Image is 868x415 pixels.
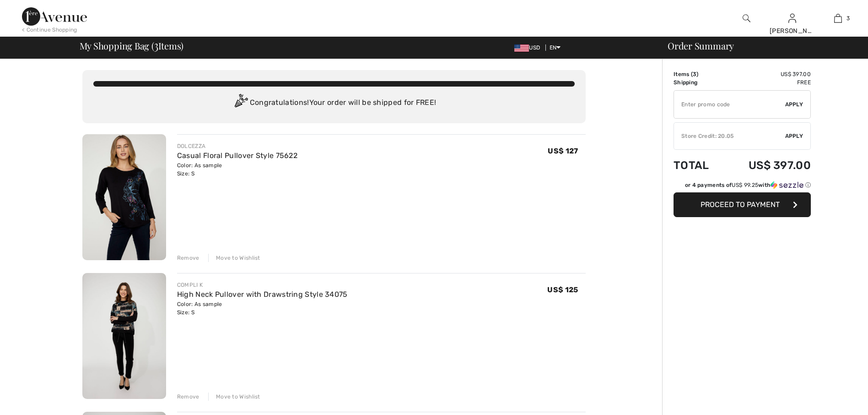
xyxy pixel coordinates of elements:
[232,94,250,112] img: Congratulation2.svg
[701,200,780,209] span: Proceed to Payment
[547,285,578,294] span: US$ 125
[834,13,842,24] img: My Bag
[22,26,77,34] div: < Continue Shopping
[685,181,811,189] div: or 4 payments of with
[177,254,199,262] div: Remove
[657,41,863,50] div: Order Summary
[177,142,297,150] div: DOLCEZZA
[674,78,723,87] td: Shipping
[177,300,348,317] div: Color: As sample Size: S
[846,14,850,22] span: 3
[93,94,575,112] div: Congratulations! Your order will be shipped for FREE!
[732,182,758,188] span: US$ 99.25
[674,181,811,192] div: or 4 payments ofUS$ 99.25withSezzle Click to learn more about Sezzle
[514,44,544,51] span: USD
[723,150,811,181] td: US$ 397.00
[723,78,811,87] td: Free
[771,181,803,189] img: Sezzle
[770,26,814,36] div: [PERSON_NAME]
[674,91,785,118] input: Promo code
[674,70,723,78] td: Items ( )
[693,71,696,77] span: 3
[788,14,796,22] a: Sign In
[80,41,184,50] span: My Shopping Bag ( Items)
[177,281,348,289] div: COMPLI K
[514,44,529,52] img: US Dollar
[154,39,158,51] span: 3
[208,254,260,262] div: Move to Wishlist
[208,393,260,401] div: Move to Wishlist
[22,7,87,26] img: 1ère Avenue
[674,192,811,217] button: Proceed to Payment
[785,100,803,109] span: Apply
[785,132,803,140] span: Apply
[674,132,785,140] div: Store Credit: 20.05
[82,134,166,260] img: Casual Floral Pullover Style 75622
[82,273,166,399] img: High Neck Pullover with Drawstring Style 34075
[788,13,796,24] img: My Info
[177,290,348,299] a: High Neck Pullover with Drawstring Style 34075
[177,393,199,401] div: Remove
[177,161,297,178] div: Color: As sample Size: S
[723,70,811,78] td: US$ 397.00
[743,13,750,24] img: search the website
[177,151,297,160] a: Casual Floral Pullover Style 75622
[674,150,723,181] td: Total
[548,147,578,155] span: US$ 127
[550,44,561,51] span: EN
[815,13,860,24] a: 3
